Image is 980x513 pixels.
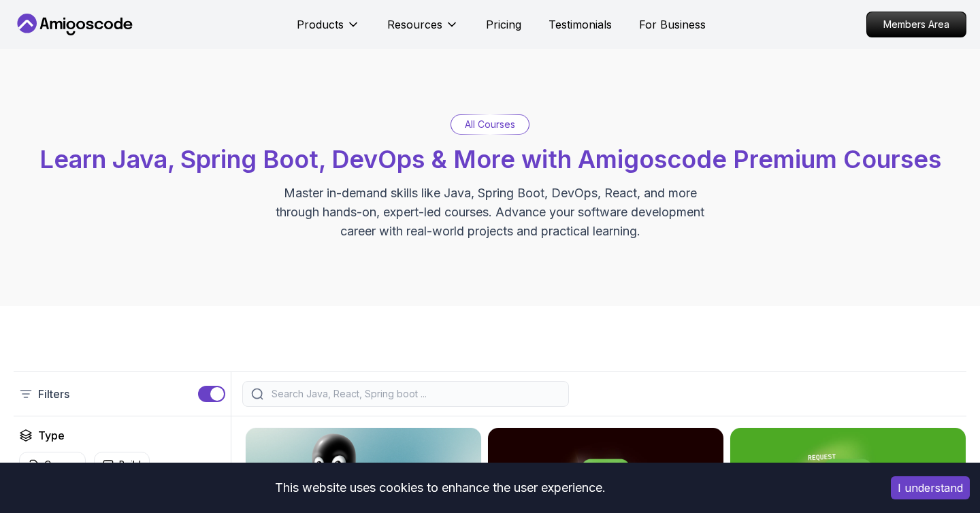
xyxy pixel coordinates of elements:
input: Search Java, React, Spring boot ... [269,387,560,401]
a: Pricing [486,16,521,33]
span: Learn Java, Spring Boot, DevOps & More with Amigoscode Premium Courses [39,144,941,174]
a: Testimonials [549,16,612,33]
button: Resources [387,16,459,44]
p: All Courses [465,118,515,131]
p: Members Area [867,12,966,37]
p: Master in-demand skills like Java, Spring Boot, DevOps, React, and more through hands-on, expert-... [261,184,719,241]
a: For Business [639,16,706,33]
a: Members Area [866,12,966,37]
button: Products [297,16,360,44]
p: Products [297,16,344,33]
h2: Type [38,427,65,444]
p: Resources [387,16,442,33]
p: Build [119,458,141,471]
p: Course [44,458,77,471]
div: This website uses cookies to enhance the user experience. [10,473,870,503]
button: Course [19,452,86,478]
button: Build [94,452,150,478]
button: Accept cookies [891,476,970,499]
p: Filters [38,386,69,402]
